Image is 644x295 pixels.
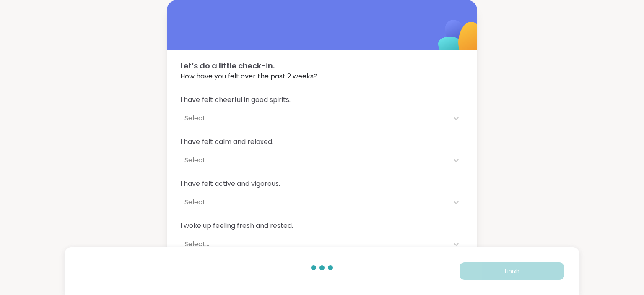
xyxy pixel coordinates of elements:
[180,179,464,189] span: I have felt active and vigorous.
[180,137,464,147] span: I have felt calm and relaxed.
[184,113,444,123] div: Select...
[184,239,444,249] div: Select...
[184,155,444,165] div: Select...
[180,95,464,105] span: I have felt cheerful in good spirits.
[180,60,464,71] span: Let’s do a little check-in.
[180,71,464,81] span: How have you felt over the past 2 weeks?
[460,262,564,280] button: Finish
[180,221,464,231] span: I woke up feeling fresh and rested.
[184,197,444,207] div: Select...
[505,267,519,275] span: Finish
